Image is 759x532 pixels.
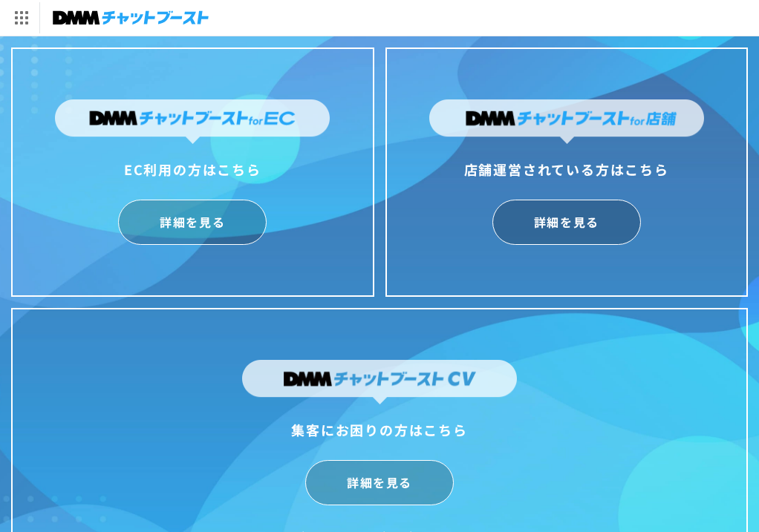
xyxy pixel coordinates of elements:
img: チャットブースト [53,7,209,28]
a: 詳細を見る [118,200,267,245]
div: 集客にお困りの方はこちら [242,418,517,441]
div: EC利用の方はこちら [55,157,330,181]
img: サービス [2,2,39,33]
img: DMMチャットブーストforEC [55,99,330,144]
a: 詳細を見る [492,200,641,245]
a: 詳細を見る [305,460,454,505]
img: DMMチャットブーストCV [242,360,517,404]
img: DMMチャットブーストfor店舗 [429,99,704,144]
div: 店舗運営されている方はこちら [429,157,704,181]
